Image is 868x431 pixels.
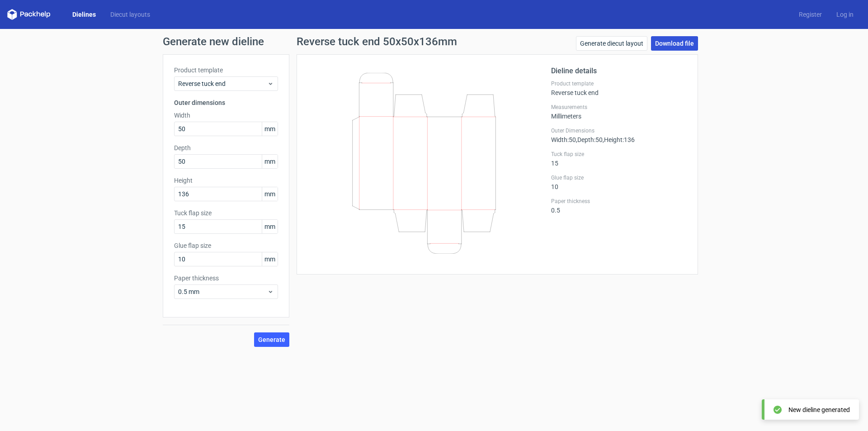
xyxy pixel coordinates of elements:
span: , Height : 136 [603,136,635,143]
label: Paper thickness [551,198,687,205]
label: Glue flap size [174,241,278,250]
div: New dieline generated [788,405,850,414]
span: mm [262,187,278,201]
span: Generate [258,336,285,343]
span: Width : 50 [551,136,576,143]
label: Paper thickness [174,274,278,283]
span: mm [262,220,278,233]
label: Glue flap size [551,174,687,181]
button: Generate [254,332,289,347]
div: 15 [551,151,687,167]
a: Download file [651,36,698,51]
h1: Reverse tuck end 50x50x136mm [297,36,457,47]
span: , Depth : 50 [576,136,603,143]
label: Tuck flap size [551,151,687,158]
a: Register [792,10,829,19]
a: Dielines [65,10,103,19]
a: Log in [829,10,861,19]
label: Measurements [551,104,687,111]
div: Millimeters [551,104,687,120]
a: Generate diecut layout [576,36,647,51]
label: Product template [174,66,278,75]
label: Tuck flap size [174,208,278,218]
div: Reverse tuck end [551,80,687,96]
label: Depth [174,143,278,152]
a: Diecut layouts [103,10,157,19]
span: mm [262,252,278,266]
label: Width [174,111,278,120]
span: 0.5 mm [178,287,267,296]
h3: Outer dimensions [174,98,278,107]
span: mm [262,155,278,168]
div: 0.5 [551,198,687,214]
span: mm [262,122,278,136]
label: Outer Dimensions [551,127,687,134]
h1: Generate new dieline [163,36,705,47]
div: 10 [551,174,687,190]
h2: Dieline details [551,66,687,76]
label: Product template [551,80,687,87]
label: Height [174,176,278,185]
span: Reverse tuck end [178,79,267,88]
